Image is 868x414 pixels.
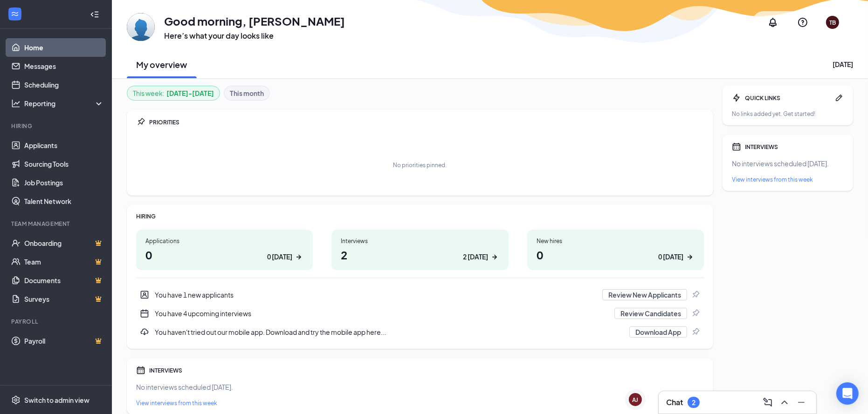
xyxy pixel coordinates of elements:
[136,304,704,323] a: CalendarNewYou have 4 upcoming interviewsReview CandidatesPin
[834,93,844,102] svg: Pen
[230,88,264,98] b: This month
[393,161,447,169] div: No priorities pinned.
[24,136,104,155] a: Applicants
[11,318,102,326] div: Payroll
[11,395,21,405] svg: Settings
[24,332,104,350] a: PayrollCrown
[164,31,345,41] h3: Here’s what your day looks like
[145,247,303,263] h1: 0
[796,397,807,408] svg: Minimize
[745,143,844,151] div: INTERVIEWS
[685,252,695,262] svg: ArrowRight
[149,366,704,374] div: INTERVIEWS
[691,327,700,337] svg: Pin
[463,252,488,262] div: 2 [DATE]
[767,17,778,28] svg: Notifications
[779,397,790,408] svg: ChevronUp
[166,88,214,98] b: [DATE] - [DATE]
[527,230,704,270] a: New hires00 [DATE]ArrowRight
[24,192,104,210] a: Talent Network
[760,395,775,410] button: ComposeMessage
[133,88,214,98] div: This week :
[629,326,687,338] button: Download App
[745,94,831,102] div: QUICK LINKS
[602,289,687,300] button: Review New Applicants
[537,247,695,263] h1: 0
[777,395,792,410] button: ChevronUp
[140,309,149,318] svg: CalendarNew
[24,38,104,57] a: Home
[732,159,844,168] div: No interviews scheduled [DATE].
[829,19,836,27] div: TB
[614,308,687,319] button: Review Candidates
[732,176,844,183] a: View interviews from this week
[24,252,104,271] a: TeamCrown
[797,17,808,28] svg: QuestionInfo
[691,290,700,299] svg: Pin
[836,382,859,405] div: Open Intercom Messenger
[24,290,104,308] a: SurveysCrown
[24,75,104,94] a: Scheduling
[11,220,102,228] div: Team Management
[136,323,704,341] a: DownloadYou haven't tried out our mobile app. Download and try the mobile app here...Download AppPin
[732,142,741,151] svg: Calendar
[24,271,104,290] a: DocumentsCrown
[267,252,292,262] div: 0 [DATE]
[331,230,508,270] a: Interviews22 [DATE]ArrowRight
[140,327,149,337] svg: Download
[155,309,609,318] div: You have 4 upcoming interviews
[145,237,303,245] div: Applications
[140,290,149,299] svg: UserEntity
[794,395,809,410] button: Minimize
[10,9,20,19] svg: WorkstreamLogo
[24,155,104,173] a: Sourcing Tools
[155,290,597,299] div: You have 1 new applicants
[149,118,704,126] div: PRIORITIES
[341,247,499,263] h1: 2
[136,323,704,341] div: You haven't tried out our mobile app. Download and try the mobile app here...
[24,234,104,252] a: OnboardingCrown
[537,237,695,245] div: New hires
[11,122,102,130] div: Hiring
[732,93,741,102] svg: Bolt
[136,382,704,392] div: No interviews scheduled [DATE].
[136,117,145,127] svg: Pin
[136,212,704,220] div: HIRING
[762,397,773,408] svg: ComposeMessage
[490,252,499,262] svg: ArrowRight
[24,395,90,405] div: Switch to admin view
[137,59,187,70] h2: My overview
[732,110,844,118] div: No links added yet. Get started!
[90,10,99,19] svg: Collapse
[136,399,704,407] a: View interviews from this week
[294,252,303,262] svg: ArrowRight
[136,285,704,304] div: You have 1 new applicants
[341,237,499,245] div: Interviews
[136,304,704,323] div: You have 4 upcoming interviews
[127,13,155,41] img: Toni Book
[136,285,704,304] a: UserEntityYou have 1 new applicantsReview New ApplicantsPin
[833,60,853,69] div: [DATE]
[633,396,639,404] div: AJ
[658,252,683,262] div: 0 [DATE]
[692,399,696,407] div: 2
[24,173,104,192] a: Job Postings
[136,366,145,375] svg: Calendar
[24,99,104,108] div: Reporting
[164,13,345,29] h1: Good morning, [PERSON_NAME]
[691,309,700,318] svg: Pin
[155,327,624,337] div: You haven't tried out our mobile app. Download and try the mobile app here...
[666,397,683,407] h3: Chat
[11,99,21,108] svg: Analysis
[24,57,104,75] a: Messages
[136,230,313,270] a: Applications00 [DATE]ArrowRight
